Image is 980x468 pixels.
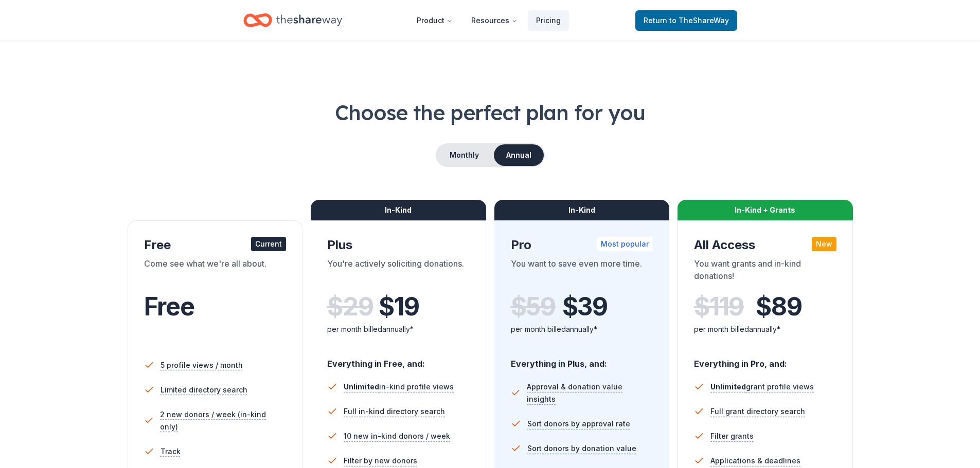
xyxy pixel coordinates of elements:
[494,144,544,166] button: Annual
[463,10,526,31] button: Resources
[327,237,470,253] div: Plus
[144,291,194,322] span: Free
[710,455,800,467] span: Applications & deadlines
[408,8,569,32] nav: Main
[161,359,243,371] span: 5 profile views / month
[41,98,939,127] h1: Choose the perfect plan for you
[437,144,492,166] button: Monthly
[694,237,836,253] div: All Access
[694,349,836,370] div: Everything in Pro, and:
[344,405,445,418] span: Full in-kind directory search
[511,237,653,253] div: Pro
[694,323,836,335] div: per month billed annually*
[562,292,608,321] span: $ 39
[511,257,653,286] div: You want to save even more time.
[144,237,287,253] div: Free
[812,237,836,251] div: New
[344,455,417,467] span: Filter by new donors
[528,10,569,31] a: Pricing
[344,382,454,391] span: in-kind profile views
[710,382,814,391] span: grant profile views
[251,237,286,251] div: Current
[344,430,450,442] span: 10 new in-kind donors / week
[756,292,801,321] span: $ 89
[710,430,754,442] span: Filter grants
[144,257,287,286] div: Come see what we're all about.
[644,14,729,27] span: Return
[161,445,181,458] span: Track
[379,292,419,321] span: $ 19
[161,384,247,396] span: Limited directory search
[694,257,836,286] div: You want grants and in-kind donations!
[527,418,630,430] span: Sort donors by approval rate
[311,200,486,220] div: In-Kind
[243,8,342,32] a: Home
[710,405,805,418] span: Full grant directory search
[635,10,737,31] a: Returnto TheShareWay
[160,408,286,433] span: 2 new donors / week (in-kind only)
[527,442,636,455] span: Sort donors by donation value
[527,381,653,405] span: Approval & donation value insights
[597,237,653,251] div: Most popular
[494,200,670,220] div: In-Kind
[511,349,653,370] div: Everything in Plus, and:
[710,382,746,391] span: Unlimited
[327,323,470,335] div: per month billed annually*
[327,257,470,286] div: You're actively soliciting donations.
[408,10,461,31] button: Product
[669,16,729,25] span: to TheShareWay
[344,382,379,391] span: Unlimited
[327,349,470,370] div: Everything in Free, and:
[511,323,653,335] div: per month billed annually*
[678,200,853,220] div: In-Kind + Grants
